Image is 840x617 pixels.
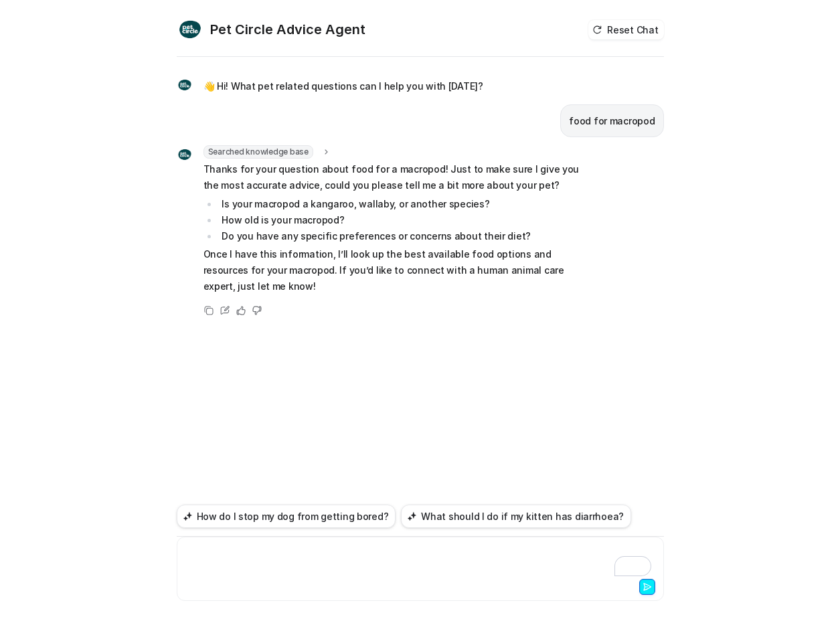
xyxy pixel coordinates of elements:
[180,545,661,576] div: To enrich screen reader interactions, please activate Accessibility in Grammarly extension settings
[210,20,365,39] h2: Pet Circle Advice Agent
[203,145,313,159] span: Searched knowledge base
[177,505,396,528] button: How do I stop my dog from getting bored?
[203,161,595,193] p: Thanks for your question about food for a macropod! Just to make sure I give you the most accurat...
[569,113,655,129] p: food for macropod
[177,147,193,163] img: Widget
[588,20,663,39] button: Reset Chat
[203,78,483,94] p: 👋 Hi! What pet related questions can I help you with [DATE]?
[218,228,595,244] li: Do you have any specific preferences or concerns about their diet?
[203,246,595,294] p: Once I have this information, I’ll look up the best available food options and resources for your...
[177,16,203,43] img: Widget
[401,505,631,528] button: What should I do if my kitten has diarrhoea?
[177,77,193,93] img: Widget
[218,196,595,212] li: Is your macropod a kangaroo, wallaby, or another species?
[218,212,595,228] li: How old is your macropod?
